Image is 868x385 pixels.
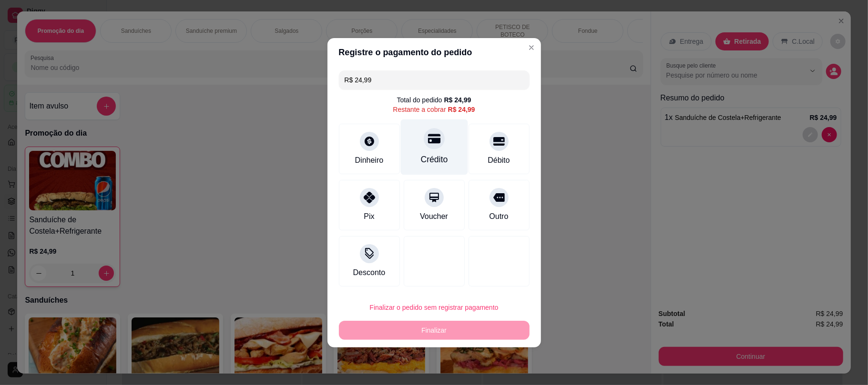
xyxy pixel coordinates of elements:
div: Restante a cobrar [393,105,475,114]
div: Pix [364,211,374,222]
div: Débito [488,155,510,166]
input: Ex.: hambúrguer de cordeiro [345,70,524,89]
div: Dinheiro [355,155,384,166]
button: Close [524,40,539,55]
header: Registre o pagamento do pedido [327,38,541,67]
div: R$ 24,99 [448,105,475,114]
div: R$ 24,99 [444,95,471,105]
div: Desconto [353,267,386,278]
div: Crédito [420,153,448,166]
div: Total do pedido [397,95,471,105]
button: Finalizar o pedido sem registrar pagamento [339,298,530,317]
div: Outro [489,211,508,222]
div: Voucher [420,211,448,222]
